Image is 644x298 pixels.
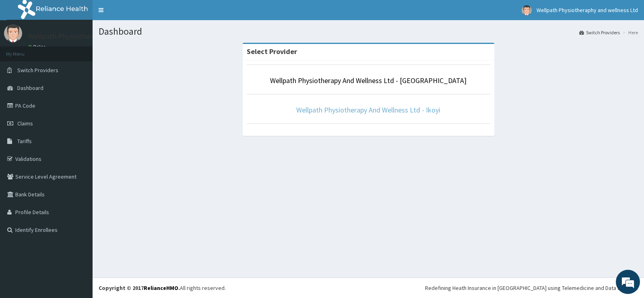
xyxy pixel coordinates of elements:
span: Switch Providers [17,67,58,74]
a: RelianceHMO [144,284,178,292]
img: User Image [522,5,532,15]
a: Switch Providers [579,29,620,36]
div: Redefining Heath Insurance in [GEOGRAPHIC_DATA] using Telemedicine and Data Science! [425,284,638,292]
span: Wellpath Physiotheraphy and wellness Ltd [537,6,638,14]
a: Wellpath Physiotherapy And Wellness Ltd - [GEOGRAPHIC_DATA] [270,76,466,85]
li: Here [621,29,638,36]
strong: Copyright © 2017 . [99,284,180,292]
h1: Dashboard [99,26,638,37]
span: Tariffs [17,138,32,145]
span: Claims [17,120,33,127]
p: Wellpath Physiotheraphy and wellness Ltd [28,33,163,40]
span: Dashboard [17,84,43,92]
img: User Image [4,24,22,42]
a: Wellpath Physiotherapy And Wellness Ltd - Ikoyi [296,105,440,115]
a: Online [28,44,47,50]
footer: All rights reserved. [93,277,644,298]
strong: Select Provider [247,47,297,56]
